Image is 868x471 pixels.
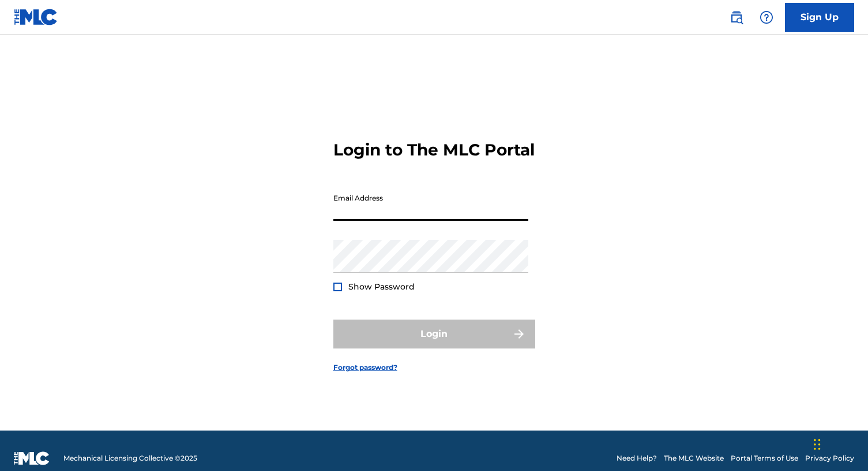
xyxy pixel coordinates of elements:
[814,427,821,462] div: Drag
[333,362,397,373] a: Forgot password?
[14,9,58,25] img: MLC Logo
[348,281,415,292] span: Show Password
[617,453,657,463] a: Need Help?
[333,140,535,160] h3: Login to The MLC Portal
[730,10,743,24] img: search
[664,453,724,463] a: The MLC Website
[755,6,778,29] div: Help
[805,453,854,463] a: Privacy Policy
[760,10,773,24] img: help
[14,451,50,465] img: logo
[63,453,197,463] span: Mechanical Licensing Collective © 2025
[731,453,798,463] a: Portal Terms of Use
[785,3,854,32] a: Sign Up
[725,6,748,29] a: Public Search
[810,416,868,471] iframe: Chat Widget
